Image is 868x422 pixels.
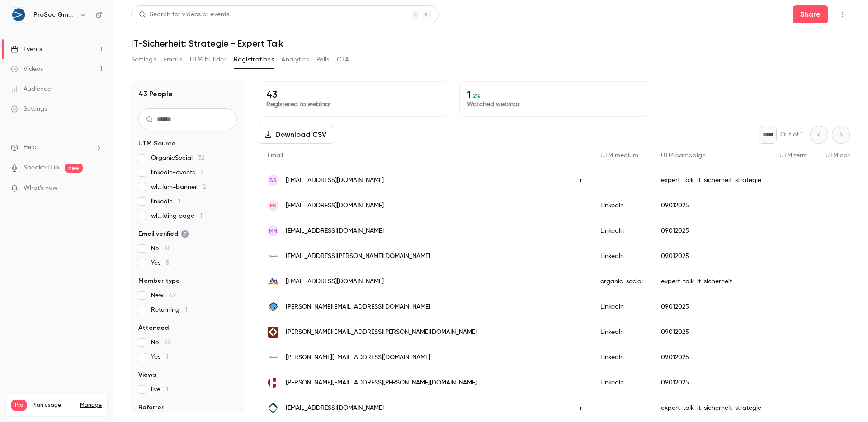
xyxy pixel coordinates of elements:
[652,370,770,395] div: 09012025
[268,251,278,262] img: sosafe.de
[151,244,171,253] span: No
[652,168,770,193] div: expert-talk-it-sicherheit-strategie
[780,130,803,139] p: Out of 1
[151,338,171,347] span: No
[139,10,229,19] div: Search for videos or events
[652,294,770,319] div: 09012025
[151,183,206,192] span: w[…]um=banner
[652,193,770,218] div: 09012025
[91,184,102,192] iframe: Noticeable Trigger
[151,258,170,267] span: Yes
[24,183,57,193] span: What's new
[80,402,102,409] a: Manage
[286,277,384,286] span: [EMAIL_ADDRESS][DOMAIN_NAME]
[151,385,168,394] span: live
[268,278,278,286] img: dm.de
[151,197,180,206] span: linkedin
[286,353,430,362] span: [PERSON_NAME][EMAIL_ADDRESS][DOMAIN_NAME]
[151,291,176,300] span: New
[591,193,652,218] div: LinkedIn
[185,307,187,313] span: 1
[11,65,43,74] div: Videos
[266,89,441,100] p: 43
[779,152,807,159] span: UTM term
[138,324,169,333] span: Attended
[65,164,83,173] span: new
[11,400,27,411] span: Pro
[166,386,168,393] span: 1
[270,202,276,210] span: FS
[268,301,278,312] img: safelink-it.com
[268,327,278,338] img: mytag.de
[24,143,37,152] span: Help
[200,213,202,219] span: 1
[131,52,156,67] button: Settings
[266,100,441,109] p: Registered to webinar
[591,269,652,294] div: organic-social
[268,377,278,388] img: horn-cosifan.de
[268,352,278,363] img: sosafe.de
[11,84,51,94] div: Audience
[286,378,477,388] span: [PERSON_NAME][EMAIL_ADDRESS][PERSON_NAME][DOMAIN_NAME]
[600,152,638,159] span: UTM medium
[151,352,168,361] span: Yes
[286,252,430,261] span: [EMAIL_ADDRESS][PERSON_NAME][DOMAIN_NAME]
[11,45,42,54] div: Events
[138,403,164,412] span: Referrer
[166,354,168,360] span: 1
[259,126,334,144] button: Download CSV
[281,52,309,67] button: Analytics
[234,52,274,67] button: Registrations
[32,402,75,409] span: Plan usage
[131,38,850,49] h1: IT-Sicherheit: Strategie - Expert Talk
[286,328,477,337] span: [PERSON_NAME][EMAIL_ADDRESS][PERSON_NAME][DOMAIN_NAME]
[163,52,182,67] button: Emails
[652,395,770,421] div: expert-talk-it-sicherheit-strategie
[178,198,180,205] span: 1
[166,260,170,266] span: 5
[138,89,173,99] h1: 43 People
[286,403,384,413] span: [EMAIL_ADDRESS][DOMAIN_NAME]
[169,292,176,299] span: 42
[652,244,770,269] div: 09012025
[473,93,481,99] span: 2 %
[269,176,277,184] span: BS
[203,184,206,190] span: 2
[337,52,349,67] button: CTA
[200,169,203,176] span: 2
[286,201,384,211] span: [EMAIL_ADDRESS][DOMAIN_NAME]
[591,218,652,244] div: LinkedIn
[138,230,189,239] span: Email verified
[151,305,187,314] span: Returning
[826,152,863,159] span: UTM content
[11,143,102,152] li: help-dropdown-opener
[268,152,283,159] span: Email
[286,176,384,185] span: [EMAIL_ADDRESS][DOMAIN_NAME]
[164,245,171,252] span: 38
[138,277,180,286] span: Member type
[151,211,202,220] span: w[…]ding page
[591,244,652,269] div: LinkedIn
[151,168,203,177] span: linkedin-events
[286,226,384,236] span: [EMAIL_ADDRESS][DOMAIN_NAME]
[138,139,175,148] span: UTM Source
[269,227,277,235] span: MH
[164,339,171,346] span: 42
[793,5,828,23] button: Share
[268,403,278,413] img: lesora.de
[591,370,652,395] div: LinkedIn
[33,10,76,19] h6: ProSec GmbH
[316,52,330,67] button: Polls
[190,52,226,67] button: UTM builder
[11,104,47,113] div: Settings
[11,8,26,22] img: ProSec GmbH
[151,154,204,163] span: OrganicSocial
[198,155,204,161] span: 32
[467,89,642,100] p: 1
[591,345,652,370] div: LinkedIn
[138,370,156,380] span: Views
[652,269,770,294] div: expert-talk-it-sicherheit
[652,218,770,244] div: 09012025
[286,302,430,312] span: [PERSON_NAME][EMAIL_ADDRESS][DOMAIN_NAME]
[24,163,59,173] a: SpeakerHub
